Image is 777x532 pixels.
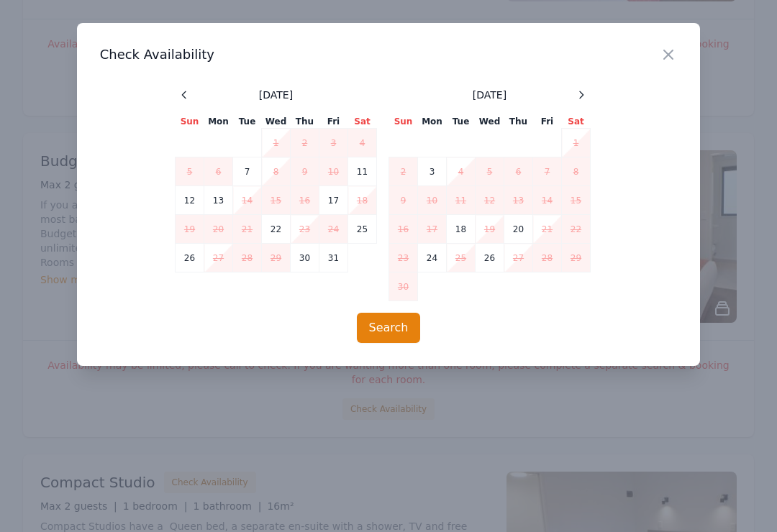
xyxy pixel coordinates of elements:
span: [DATE] [259,88,293,102]
td: 27 [204,244,233,272]
td: 14 [533,186,562,215]
td: 30 [291,244,319,272]
th: Fri [319,115,348,129]
th: Mon [418,115,447,129]
td: 21 [533,215,562,244]
td: 20 [204,215,233,244]
td: 13 [504,186,533,215]
td: 11 [348,157,377,186]
td: 11 [447,186,476,215]
td: 20 [504,215,533,244]
th: Tue [447,115,476,129]
td: 28 [233,244,262,272]
h3: Check Availability [100,46,678,63]
td: 5 [476,157,504,186]
td: 10 [319,157,348,186]
td: 2 [389,157,418,186]
td: 23 [389,244,418,272]
td: 2 [291,129,319,157]
th: Thu [504,115,533,129]
td: 17 [319,186,348,215]
td: 22 [562,215,591,244]
td: 16 [291,186,319,215]
th: Wed [262,115,291,129]
td: 19 [476,215,504,244]
td: 1 [562,129,591,157]
td: 16 [389,215,418,244]
td: 30 [389,272,418,301]
td: 8 [262,157,291,186]
td: 12 [476,186,504,215]
td: 21 [233,215,262,244]
td: 31 [319,244,348,272]
th: Sun [389,115,418,129]
th: Sat [348,115,377,129]
td: 7 [233,157,262,186]
td: 6 [504,157,533,186]
th: Thu [291,115,319,129]
td: 26 [476,244,504,272]
td: 9 [291,157,319,186]
td: 5 [176,157,204,186]
td: 29 [262,244,291,272]
td: 15 [262,186,291,215]
td: 24 [319,215,348,244]
td: 23 [291,215,319,244]
th: Tue [233,115,262,129]
td: 19 [176,215,204,244]
td: 9 [389,186,418,215]
td: 8 [562,157,591,186]
td: 17 [418,215,447,244]
td: 18 [348,186,377,215]
td: 10 [418,186,447,215]
th: Sat [562,115,591,129]
td: 3 [319,129,348,157]
th: Sun [176,115,204,129]
td: 28 [533,244,562,272]
span: [DATE] [473,88,506,102]
th: Wed [476,115,504,129]
td: 4 [348,129,377,157]
td: 1 [262,129,291,157]
td: 26 [176,244,204,272]
td: 25 [447,244,476,272]
td: 18 [447,215,476,244]
button: Search [357,313,421,343]
td: 7 [533,157,562,186]
td: 14 [233,186,262,215]
th: Fri [533,115,562,129]
td: 25 [348,215,377,244]
td: 4 [447,157,476,186]
th: Mon [204,115,233,129]
td: 3 [418,157,447,186]
td: 24 [418,244,447,272]
td: 22 [262,215,291,244]
td: 6 [204,157,233,186]
td: 12 [176,186,204,215]
td: 13 [204,186,233,215]
td: 29 [562,244,591,272]
td: 27 [504,244,533,272]
td: 15 [562,186,591,215]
